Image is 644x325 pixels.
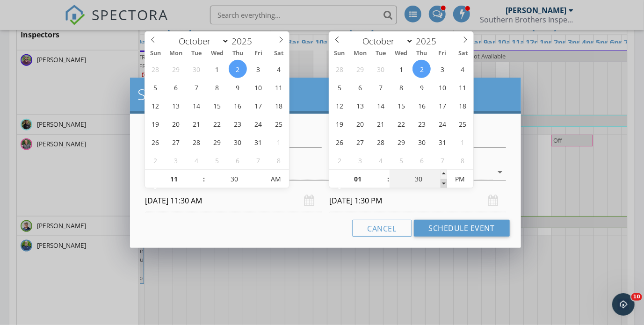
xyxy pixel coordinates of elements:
input: Select date [329,189,506,212]
span: 10 [631,293,642,301]
span: Fri [432,51,453,57]
span: October 18, 2025 [270,96,288,115]
button: Cancel [352,220,412,237]
span: October 23, 2025 [229,115,247,133]
span: November 5, 2025 [208,151,226,169]
span: October 22, 2025 [208,115,226,133]
span: November 1, 2025 [270,133,288,151]
span: October 29, 2025 [392,133,410,151]
span: Click to toggle [263,170,289,188]
span: October 8, 2025 [392,78,410,96]
span: October 2, 2025 [412,60,431,78]
span: October 7, 2025 [188,78,206,96]
span: November 8, 2025 [454,151,472,169]
span: October 15, 2025 [208,96,226,115]
span: October 24, 2025 [433,115,451,133]
span: October 19, 2025 [330,115,348,133]
span: Sun [145,51,166,57]
span: November 5, 2025 [392,151,410,169]
span: October 1, 2025 [392,60,410,78]
span: Tue [370,51,391,57]
span: November 4, 2025 [371,151,390,169]
span: September 30, 2025 [188,60,206,78]
span: October 23, 2025 [412,115,431,133]
span: October 15, 2025 [392,96,410,115]
button: Schedule Event [414,220,510,237]
span: October 26, 2025 [330,133,348,151]
span: October 31, 2025 [433,133,451,151]
span: October 21, 2025 [371,115,390,133]
span: October 25, 2025 [270,115,288,133]
span: Sun [329,51,350,57]
span: October 14, 2025 [188,96,206,115]
span: October 10, 2025 [433,78,451,96]
span: October 25, 2025 [454,115,472,133]
span: November 6, 2025 [229,151,247,169]
span: October 17, 2025 [433,96,451,115]
span: : [387,170,390,188]
span: Thu [227,51,248,57]
span: Fri [248,51,268,57]
span: October 16, 2025 [412,96,431,115]
span: November 4, 2025 [188,151,206,169]
span: October 11, 2025 [270,78,288,96]
span: October 18, 2025 [454,96,472,115]
span: October 16, 2025 [229,96,247,115]
span: Wed [207,51,227,57]
span: Tue [186,51,207,57]
span: October 2, 2025 [229,60,247,78]
span: October 14, 2025 [371,96,390,115]
span: October 5, 2025 [146,78,165,96]
span: October 27, 2025 [351,133,369,151]
span: October 5, 2025 [330,78,348,96]
span: : [203,170,206,188]
span: October 21, 2025 [188,115,206,133]
input: Year [229,35,260,47]
span: October 11, 2025 [454,78,472,96]
span: September 29, 2025 [167,60,185,78]
span: Mon [166,51,186,57]
input: Year [413,35,444,47]
span: October 6, 2025 [167,78,185,96]
span: Wed [391,51,412,57]
span: October 28, 2025 [371,133,390,151]
span: September 28, 2025 [330,60,348,78]
span: October 28, 2025 [188,133,206,151]
span: October 1, 2025 [208,60,226,78]
span: October 13, 2025 [167,96,185,115]
span: October 6, 2025 [351,78,369,96]
span: October 9, 2025 [229,78,247,96]
span: October 31, 2025 [249,133,268,151]
span: October 19, 2025 [146,115,165,133]
span: November 8, 2025 [270,151,288,169]
span: October 26, 2025 [146,133,165,151]
span: November 6, 2025 [412,151,431,169]
input: Select date [145,189,322,212]
span: Sat [453,51,473,57]
span: October 4, 2025 [454,60,472,78]
span: October 9, 2025 [412,78,431,96]
span: October 30, 2025 [412,133,431,151]
span: November 7, 2025 [433,151,451,169]
span: October 12, 2025 [330,96,348,115]
span: October 20, 2025 [167,115,185,133]
span: October 27, 2025 [167,133,185,151]
span: September 30, 2025 [371,60,390,78]
span: September 29, 2025 [351,60,369,78]
span: Sat [268,51,289,57]
span: November 2, 2025 [146,151,165,169]
span: Thu [412,51,432,57]
span: September 28, 2025 [146,60,165,78]
span: November 1, 2025 [454,133,472,151]
span: October 7, 2025 [371,78,390,96]
span: October 30, 2025 [229,133,247,151]
span: November 7, 2025 [249,151,268,169]
span: Mon [350,51,370,57]
span: October 3, 2025 [249,60,268,78]
span: October 8, 2025 [208,78,226,96]
span: October 10, 2025 [249,78,268,96]
span: October 24, 2025 [249,115,268,133]
span: October 3, 2025 [433,60,451,78]
span: Click to toggle [447,170,473,188]
span: November 2, 2025 [330,151,348,169]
